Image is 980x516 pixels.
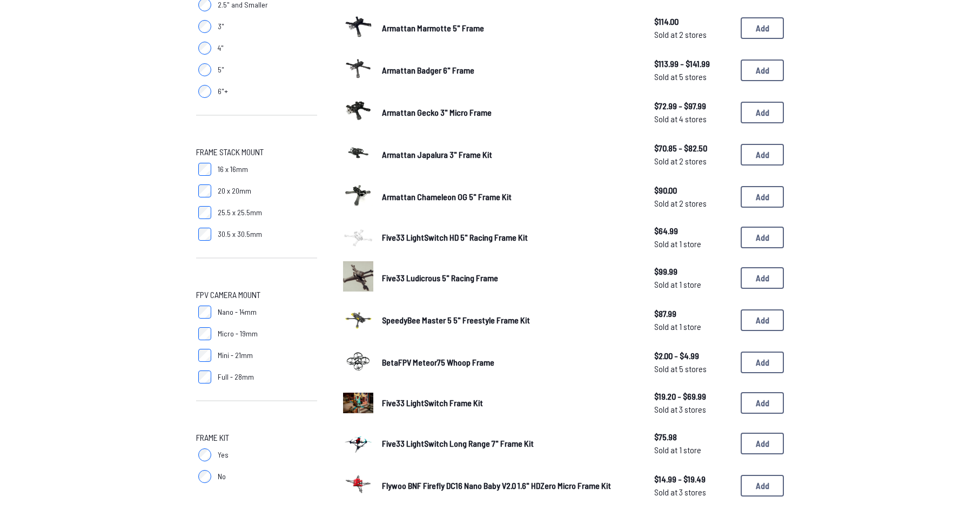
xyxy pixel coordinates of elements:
[218,43,224,54] span: 4"
[741,433,784,454] button: Add
[198,228,211,241] input: 30.5 x 30.5mm
[343,180,373,210] img: image
[382,273,498,283] span: Five33 Ludicrous 5" Racing Frame
[741,17,784,39] button: Add
[382,315,530,325] span: SpeedyBee Master 5 5" Freestyle Frame Kit
[654,486,732,499] span: Sold at 3 stores
[654,390,732,403] span: $19.20 - $69.99
[343,180,373,214] a: image
[343,261,373,292] img: image
[382,22,637,35] a: Armattan Marmotte 5" Frame
[343,422,373,462] img: image
[218,207,262,218] span: 25.5 x 25.5mm
[741,392,784,414] button: Add
[343,393,373,413] img: image
[218,64,224,75] span: 5"
[654,70,732,83] span: Sold at 5 stores
[218,471,226,482] span: No
[654,113,732,125] span: Sold at 4 stores
[343,54,373,84] img: image
[382,357,494,367] span: BetaFPV Meteor75 Whoop Frame
[654,28,732,41] span: Sold at 2 stores
[382,438,534,448] span: Five33 LightSwitch Long Range 7" Frame Kit
[343,261,373,295] a: image
[198,448,211,461] input: Yes
[382,398,483,408] span: Five33 LightSwitch Frame Kit
[343,228,373,247] img: image
[654,237,732,250] span: Sold at 1 store
[198,349,211,362] input: Mini - 21mm
[343,388,373,418] a: image
[343,469,373,499] img: image
[198,63,211,76] input: 5"
[198,371,211,383] input: Full - 28mm
[343,303,373,334] img: image
[741,144,784,166] button: Add
[343,96,373,126] img: image
[198,470,211,483] input: No
[382,396,637,409] a: Five33 LightSwitch Frame Kit
[741,102,784,123] button: Add
[741,227,784,248] button: Add
[654,362,732,375] span: Sold at 5 stores
[654,184,732,197] span: $90.00
[218,328,258,339] span: Micro - 19mm
[382,191,512,202] span: Armattan Chameleon OG 5" Frame Kit
[741,186,784,208] button: Add
[198,206,211,219] input: 25.5 x 25.5mm
[741,267,784,289] button: Add
[382,64,637,77] a: Armattan Badger 6" Frame
[218,164,248,175] span: 16 x 16mm
[654,15,732,28] span: $114.00
[343,11,373,42] img: image
[654,57,732,70] span: $113.99 - $141.99
[343,222,373,253] a: image
[654,265,732,278] span: $99.99
[654,444,732,457] span: Sold at 1 store
[343,469,373,502] a: image
[382,232,528,242] span: Five33 LightSwitch HD 5" Racing Frame Kit
[198,20,211,33] input: 3"
[654,155,732,168] span: Sold at 2 stores
[382,272,637,285] a: Five33 Ludicrous 5" Racing Frame
[343,138,373,168] img: image
[654,197,732,210] span: Sold at 2 stores
[382,480,611,491] span: Flywoo BNF Firefly DC16 Nano Baby V2.0 1.6" HDZero Micro Frame Kit
[654,320,732,333] span: Sold at 1 store
[196,431,229,444] span: Frame Kit
[196,145,264,158] span: Frame Stack Mount
[741,309,784,331] button: Add
[218,350,253,361] span: Mini - 21mm
[198,85,211,98] input: 6"+
[654,100,732,113] span: $72.99 - $97.99
[382,23,484,33] span: Armattan Marmotte 5" Frame
[741,59,784,81] button: Add
[382,479,637,492] a: Flywoo BNF Firefly DC16 Nano Baby V2.0 1.6" HDZero Micro Frame Kit
[218,86,228,97] span: 6"+
[198,184,211,197] input: 20 x 20mm
[654,278,732,291] span: Sold at 1 store
[343,11,373,45] a: image
[382,356,637,369] a: BetaFPV Meteor75 Whoop Frame
[654,349,732,362] span: $2.00 - $4.99
[218,229,262,240] span: 30.5 x 30.5mm
[196,288,260,301] span: FPV Camera Mount
[198,42,211,55] input: 4"
[198,163,211,176] input: 16 x 16mm
[382,149,492,160] span: Armattan Japalura 3" Frame Kit
[198,327,211,340] input: Micro - 19mm
[343,303,373,337] a: image
[382,65,474,75] span: Armattan Badger 6" Frame
[343,54,373,87] a: image
[343,427,373,460] a: image
[741,352,784,373] button: Add
[343,96,373,129] a: image
[343,346,373,379] a: image
[218,307,257,317] span: Nano - 14mm
[382,106,637,119] a: Armattan Gecko 3" Micro Frame
[654,307,732,320] span: $87.99
[382,107,492,117] span: Armattan Gecko 3" Micro Frame
[343,346,373,376] img: image
[654,473,732,486] span: $14.99 - $19.49
[218,186,251,196] span: 20 x 20mm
